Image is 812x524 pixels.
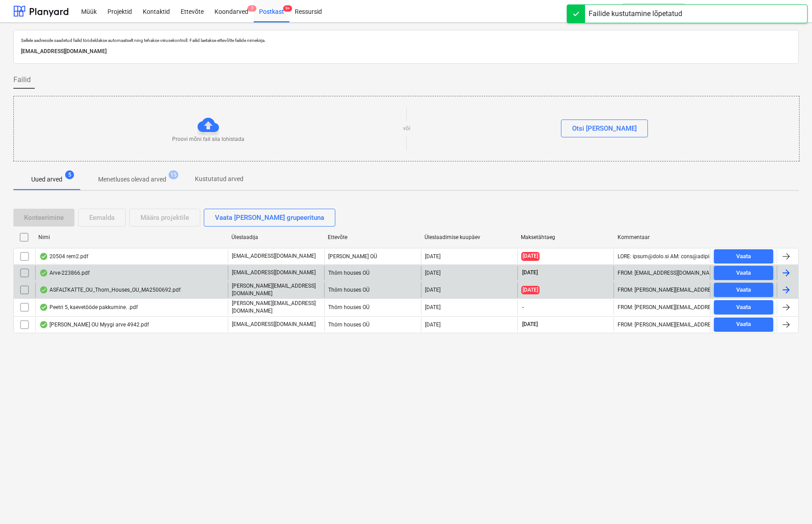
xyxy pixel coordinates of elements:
[195,174,243,184] p: Kustutatud arved
[736,268,751,278] div: Vaata
[736,302,751,313] div: Vaata
[21,37,791,43] p: Sellele aadressile saadetud failid töödeldakse automaatselt ning tehakse viirusekontroll. Failid ...
[618,234,707,240] div: Kommentaar
[324,282,420,297] div: Thörn houses OÜ
[561,120,648,137] button: Otsi [PERSON_NAME]
[31,175,62,184] p: Uued arved
[425,304,441,310] div: [DATE]
[232,282,321,297] p: [PERSON_NAME][EMAIL_ADDRESS][DOMAIN_NAME]
[324,249,420,264] div: [PERSON_NAME] OÜ
[425,322,441,328] div: [DATE]
[39,304,48,311] div: Andmed failist loetud
[13,74,31,85] span: Failid
[736,252,751,262] div: Vaata
[38,234,224,240] div: Nimi
[425,287,441,293] div: [DATE]
[232,300,321,315] p: [PERSON_NAME][EMAIL_ADDRESS][DOMAIN_NAME]
[39,253,48,260] div: Andmed failist loetud
[589,8,682,19] div: Failide kustutamine lõpetatud
[172,136,244,143] p: Proovi mõni fail siia lohistada
[39,304,138,311] div: Peetri 5, kaevetööde pakkumine. .pdf
[324,300,420,315] div: Thörn houses OÜ
[215,212,324,223] div: Vaata [PERSON_NAME] grupeerituna
[425,270,441,276] div: [DATE]
[39,253,88,260] div: 20504 rem2.pdf
[328,234,417,240] div: Ettevõte
[714,300,773,314] button: Vaata
[521,286,540,294] span: [DATE]
[39,321,48,328] div: Andmed failist loetud
[98,175,166,184] p: Menetluses olevad arved
[232,269,316,276] p: [EMAIL_ADDRESS][DOMAIN_NAME]
[714,318,773,332] button: Vaata
[521,234,610,240] div: Maksetähtaeg
[39,286,181,293] div: ASFALTKATTE_OU_Thorn_Houses_OU_MA2500692.pdf
[324,318,420,332] div: Thörn houses OÜ
[736,319,751,330] div: Vaata
[232,252,316,260] p: [EMAIL_ADDRESS][DOMAIN_NAME]
[572,123,637,134] div: Otsi [PERSON_NAME]
[403,125,410,132] p: või
[521,269,539,276] span: [DATE]
[736,285,751,295] div: Vaata
[169,170,178,179] span: 15
[283,5,292,12] span: 9+
[714,249,773,264] button: Vaata
[247,5,256,12] span: 7
[521,304,525,311] span: -
[324,266,420,280] div: Thörn houses OÜ
[521,321,539,328] span: [DATE]
[65,170,74,179] span: 5
[425,234,514,240] div: Üleslaadimise kuupäev
[21,47,791,56] p: [EMAIL_ADDRESS][DOMAIN_NAME]
[13,96,800,161] div: Proovi mõni fail siia lohistadavõiOtsi [PERSON_NAME]
[232,321,316,328] p: [EMAIL_ADDRESS][DOMAIN_NAME]
[39,269,48,276] div: Andmed failist loetud
[231,234,321,240] div: Üleslaadija
[521,252,540,260] span: [DATE]
[204,209,335,227] button: Vaata [PERSON_NAME] grupeerituna
[39,321,149,328] div: [PERSON_NAME] OU Myygi arve 4942.pdf
[714,266,773,280] button: Vaata
[425,253,441,260] div: [DATE]
[39,269,90,276] div: Arve-223866.pdf
[714,283,773,297] button: Vaata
